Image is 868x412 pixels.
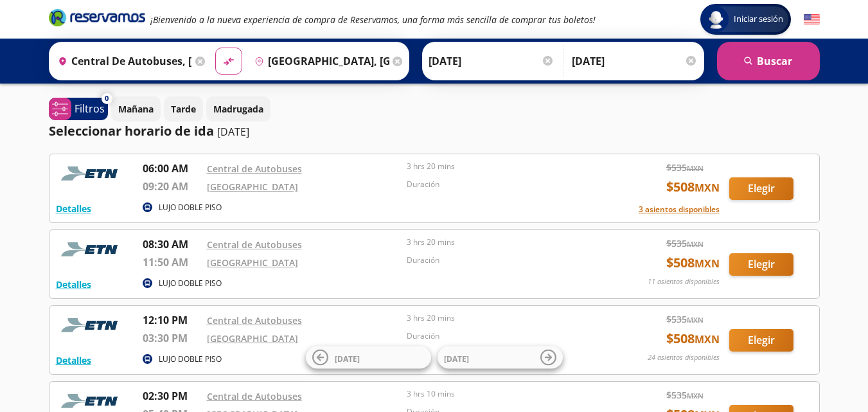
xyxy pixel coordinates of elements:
[207,390,302,402] a: Central de Autobuses
[444,353,469,364] span: [DATE]
[666,329,720,348] span: $ 508
[695,181,720,195] small: MXN
[217,124,249,139] p: [DATE]
[695,332,720,346] small: MXN
[648,276,720,287] p: 11 asientos disponibles
[648,352,720,363] p: 24 asientos disponibles
[407,388,601,400] p: 3 hrs 10 mins
[164,96,203,121] button: Tarde
[207,163,302,175] a: Central de Autobuses
[56,278,91,291] button: Detalles
[143,388,200,404] p: 02:30 PM
[49,121,214,141] p: Seleccionar horario de ida
[207,332,298,345] a: [GEOGRAPHIC_DATA]
[56,161,127,186] img: RESERVAMOS
[429,45,554,77] input: Elegir Fecha
[118,102,154,116] p: Mañana
[143,330,200,346] p: 03:30 PM
[143,237,200,252] p: 08:30 AM
[407,255,601,266] p: Duración
[666,161,704,174] span: $ 535
[687,239,704,249] small: MXN
[407,237,601,248] p: 3 hrs 20 mins
[207,314,302,327] a: Central de Autobuses
[143,255,200,270] p: 11:50 AM
[695,256,720,271] small: MXN
[335,353,360,364] span: [DATE]
[49,8,145,31] a: Brand Logo
[53,45,193,77] input: Buscar Origen
[306,346,431,369] button: [DATE]
[105,93,109,104] span: 0
[666,388,704,402] span: $ 535
[717,42,820,80] button: Buscar
[49,8,145,27] i: Brand Logo
[572,45,698,77] input: Opcional
[56,312,127,338] img: RESERVAMOS
[143,179,200,194] p: 09:20 AM
[206,96,270,121] button: Madrugada
[213,102,263,116] p: Madrugada
[666,312,704,326] span: $ 535
[729,329,793,352] button: Elegir
[407,312,601,324] p: 3 hrs 20 mins
[249,45,389,77] input: Buscar Destino
[666,253,720,273] span: $ 508
[207,256,298,269] a: [GEOGRAPHIC_DATA]
[49,98,108,120] button: 0Filtros
[159,202,222,213] p: LUJO DOBLE PISO
[207,238,302,251] a: Central de Autobuses
[729,253,793,276] button: Elegir
[171,102,196,116] p: Tarde
[666,177,720,197] span: $ 508
[143,312,200,328] p: 12:10 PM
[56,202,91,215] button: Detalles
[159,354,222,365] p: LUJO DOBLE PISO
[804,12,820,28] button: English
[639,204,720,215] button: 3 asientos disponibles
[75,101,105,116] p: Filtros
[407,179,601,190] p: Duración
[666,237,704,250] span: $ 535
[438,346,563,369] button: [DATE]
[687,315,704,325] small: MXN
[111,96,161,121] button: Mañana
[729,13,788,26] span: Iniciar sesión
[159,278,222,289] p: LUJO DOBLE PISO
[56,237,127,262] img: RESERVAMOS
[207,181,298,193] a: [GEOGRAPHIC_DATA]
[687,391,704,400] small: MXN
[407,161,601,172] p: 3 hrs 20 mins
[56,354,91,367] button: Detalles
[150,13,596,26] em: ¡Bienvenido a la nueva experiencia de compra de Reservamos, una forma más sencilla de comprar tus...
[407,330,601,342] p: Duración
[687,163,704,173] small: MXN
[729,177,793,200] button: Elegir
[143,161,200,176] p: 06:00 AM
